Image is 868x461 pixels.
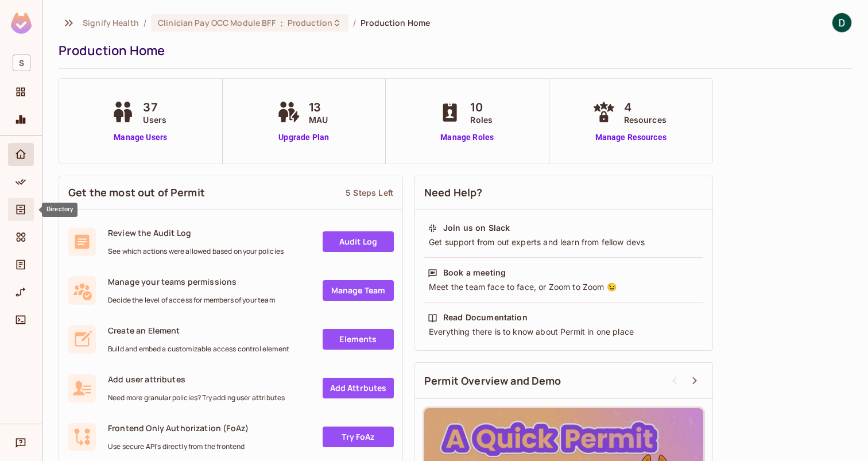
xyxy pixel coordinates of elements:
span: S [13,55,30,71]
span: See which actions were allowed based on your policies [108,247,284,256]
span: 13 [309,99,328,116]
div: Everything there is to know about Permit in one place [428,326,700,338]
span: 10 [470,99,493,116]
div: Directory [42,203,77,217]
div: Policy [8,171,34,193]
a: Manage Roles [436,131,498,144]
span: Frontend Only Authorization (FoAz) [108,423,249,433]
a: Manage Resources [590,131,672,144]
a: Add Attrbutes [323,378,394,398]
span: 4 [624,99,666,116]
div: Directory [8,198,34,221]
span: Decide the level of access for members of your team [108,296,275,305]
span: Add user attributes [108,374,285,385]
img: Dylan Gillespie [832,13,851,32]
div: Home [8,143,34,166]
span: Use secure API's directly from the frontend [108,442,249,451]
div: Elements [8,226,34,249]
span: Build and embed a customizable access control element [108,344,289,354]
span: the active workspace [83,17,139,28]
span: Get the most out of Permit [68,185,205,200]
span: Manage your teams permissions [108,276,275,287]
div: Monitoring [8,108,34,131]
a: Manage Team [323,280,394,301]
span: Review the Audit Log [108,227,284,238]
span: Production Home [361,17,430,28]
span: Clinician Pay OCC Module BFF [158,17,276,28]
div: Join us on Slack [443,222,510,234]
div: 5 Steps Left [346,187,393,198]
span: 37 [143,99,166,116]
span: Need more granular policies? Try adding user attributes [108,393,285,402]
span: Production [288,17,332,28]
span: Resources [624,114,666,126]
div: Meet the team face to face, or Zoom to Zoom 😉 [428,281,700,293]
div: Production Home [59,42,846,59]
a: Audit Log [323,231,394,252]
span: : [280,18,284,28]
a: Try FoAz [323,427,394,447]
div: Book a meeting [443,267,506,278]
img: SReyMgAAAABJRU5ErkJggg== [11,13,32,34]
div: Connect [8,308,34,331]
li: / [144,17,146,28]
span: Permit Overview and Demo [424,374,561,388]
span: Users [143,114,166,126]
a: Elements [323,329,394,350]
span: Create an Element [108,325,289,336]
div: Get support from out experts and learn from fellow devs [428,237,700,248]
div: Audit Log [8,253,34,276]
a: Manage Users [108,131,172,144]
div: Read Documentation [443,312,528,323]
div: Projects [8,80,34,103]
li: / [353,17,356,28]
div: Help & Updates [8,431,34,454]
span: MAU [309,114,328,126]
span: Roles [470,114,493,126]
span: Need Help? [424,185,483,200]
a: Upgrade Plan [274,131,334,144]
div: URL Mapping [8,281,34,304]
div: Workspace: Signify Health [8,50,34,76]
